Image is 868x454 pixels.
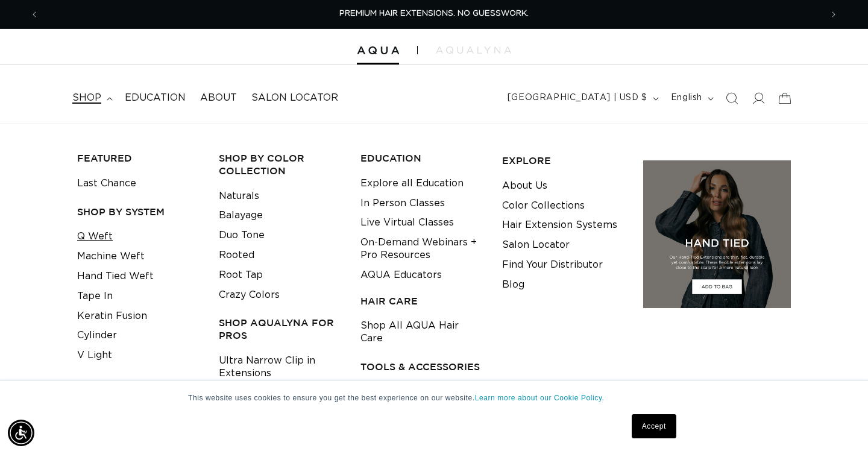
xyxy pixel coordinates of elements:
a: Salon Locator [502,235,570,255]
a: Balayage [219,206,263,225]
a: In Person Classes [360,194,445,213]
span: PREMIUM HAIR EXTENSIONS. NO GUESSWORK. [339,10,529,17]
a: Shop All AQUA Hair Care [360,316,483,348]
a: Learn more about our Cookie Policy. [475,394,605,402]
summary: shop [65,84,118,112]
a: Salon Locator [244,84,345,112]
a: Accept [632,414,676,438]
a: Crazy Colors [219,285,280,305]
a: Root Tap [219,265,263,285]
h3: FEATURED [77,152,200,165]
span: About [200,92,237,104]
iframe: Chat Widget [808,396,868,454]
h3: HAIR CARE [360,295,483,307]
a: Naturals [219,186,259,206]
h3: Shop AquaLyna for Pros [219,317,342,342]
a: Last Chance [77,174,136,194]
h3: SHOP BY SYSTEM [77,206,200,218]
button: [GEOGRAPHIC_DATA] | USD $ [500,87,664,110]
h3: EDUCATION [360,152,483,165]
a: Tape In [77,286,113,306]
a: AQUA Educators [360,265,442,285]
p: This website uses cookies to ensure you get the best experience on our website. [188,393,680,403]
span: shop [72,92,101,104]
a: V Light [77,345,112,365]
a: On-Demand Webinars + Pro Resources [360,233,483,265]
a: About [193,84,244,112]
a: Color Collections [502,196,585,216]
span: Education [125,92,186,104]
button: Next announcement [820,3,847,26]
a: Explore all Education [360,174,464,194]
a: Live Virtual Classes [360,213,454,233]
a: About Us [502,176,547,196]
summary: Search [719,85,745,112]
a: Hair Extension Systems [502,215,617,235]
h3: TOOLS & ACCESSORIES [360,361,483,373]
a: Blog [502,275,524,295]
div: Accessibility Menu [8,420,34,446]
a: Machine Weft [77,247,145,266]
a: Education [118,84,193,112]
a: Keratin Fusion [77,306,147,326]
a: Hand Tied Weft [77,266,154,286]
a: Find Your Distributor [502,255,603,275]
a: Cylinder [77,326,117,345]
span: Salon Locator [251,92,338,104]
a: Q Weft [77,227,113,247]
a: Ultra Narrow Clip in Extensions [219,351,342,383]
img: Aqua Hair Extensions [357,46,399,55]
button: Previous announcement [21,3,48,26]
a: Rooted [219,245,254,265]
span: [GEOGRAPHIC_DATA] | USD $ [508,92,647,104]
span: English [671,92,702,104]
h3: EXPLORE [502,154,625,167]
a: Duo Tone [219,225,265,245]
h3: Shop by Color Collection [219,152,342,177]
button: English [664,87,719,110]
img: aqualyna.com [436,46,511,54]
